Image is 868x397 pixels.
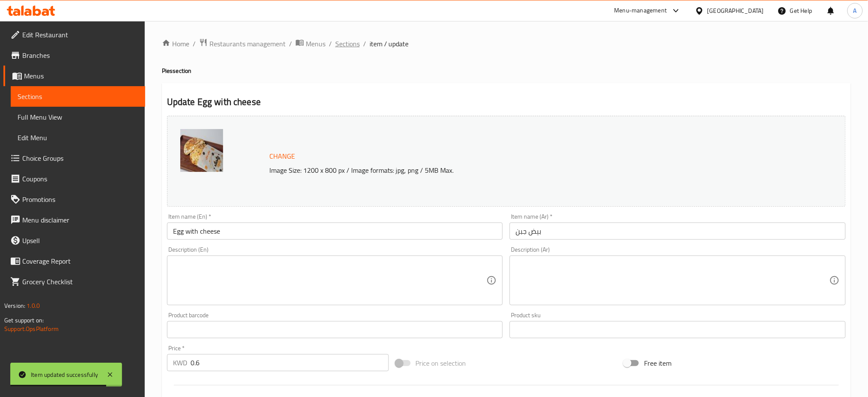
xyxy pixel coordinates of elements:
img: RK_Egg_and_Cheese638923152382554051.jpg [180,129,223,172]
span: 1.0.0 [27,300,40,311]
span: A [853,6,857,15]
a: Promotions [3,189,145,210]
a: Home [162,39,189,49]
span: Full Menu View [18,112,138,122]
input: Enter name En [167,223,503,240]
a: Edit Menu [11,127,145,148]
div: Item updated successfully [31,370,98,379]
a: Restaurants management [199,38,286,49]
li: / [363,39,366,49]
input: Enter name Ar [510,223,846,240]
a: Sections [11,86,145,107]
a: Sections [335,39,360,49]
span: item / update [370,39,409,49]
span: Price on selection [416,358,466,368]
span: Coverage Report [22,256,138,266]
span: Version: [4,300,25,311]
span: Menus [306,39,325,49]
span: Coupons [22,174,138,184]
span: Grocery Checklist [22,277,138,287]
span: Menus [24,71,138,81]
a: Support.OpsPlatform [4,323,59,334]
p: KWD [173,358,187,368]
span: Restaurants management [209,39,286,49]
span: Edit Menu [18,132,138,143]
span: Upsell [22,235,138,246]
span: Change [269,150,295,162]
h4: Pies section [162,66,851,75]
a: Coupons [3,168,145,189]
span: Get support on: [4,315,44,326]
span: Choice Groups [22,153,138,163]
li: / [329,39,332,49]
span: Branches [22,50,138,60]
p: Image Size: 1200 x 800 px / Image formats: jpg, png / 5MB Max. [266,165,755,175]
a: Menus [3,66,145,86]
span: Menu disclaimer [22,215,138,225]
span: Sections [18,91,138,102]
input: Please enter price [191,354,389,371]
button: Change [266,147,298,165]
a: Full Menu View [11,107,145,127]
a: Menus [295,38,325,49]
a: Upsell [3,230,145,251]
a: Branches [3,45,145,66]
div: Menu-management [614,6,667,16]
a: Choice Groups [3,148,145,168]
nav: breadcrumb [162,38,851,49]
span: Edit Restaurant [22,30,138,40]
a: Edit Restaurant [3,24,145,45]
a: Grocery Checklist [3,271,145,292]
h2: Update Egg with cheese [167,96,846,108]
li: / [193,39,196,49]
li: / [289,39,292,49]
a: Coverage Report [3,251,145,271]
span: Free item [644,358,671,368]
input: Please enter product sku [510,321,846,338]
span: Promotions [22,194,138,205]
input: Please enter product barcode [167,321,503,338]
div: [GEOGRAPHIC_DATA] [707,6,764,15]
a: Menu disclaimer [3,210,145,230]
